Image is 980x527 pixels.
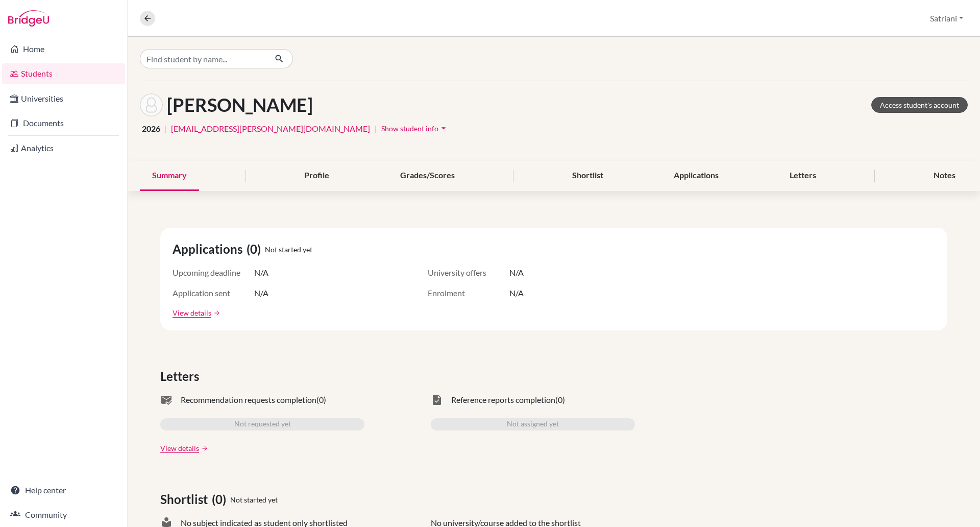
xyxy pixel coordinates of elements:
[388,161,467,191] div: Grades/Scores
[265,244,312,255] span: Not started yet
[777,161,828,191] div: Letters
[140,49,266,68] input: Find student by name...
[451,394,555,406] span: Reference reports completion
[316,394,326,406] span: (0)
[428,267,509,279] span: University offers
[142,123,160,135] span: 2026
[921,161,968,191] div: Notes
[181,394,316,406] span: Recommendation requests completion
[438,123,449,133] i: arrow_drop_down
[160,394,173,406] span: mark_email_read
[230,494,278,505] span: Not started yet
[509,267,524,279] span: N/A
[2,63,125,84] a: Students
[2,505,125,525] a: Community
[2,88,125,109] a: Universities
[254,287,268,299] span: N/A
[160,443,199,453] a: View details
[247,240,265,258] span: (0)
[925,9,968,28] button: Satriani
[254,267,268,279] span: N/A
[292,161,341,191] div: Profile
[167,94,313,116] h1: [PERSON_NAME]
[211,309,220,317] a: arrow_forward
[509,287,524,299] span: N/A
[140,93,163,116] img: Vihaan Kedia's avatar
[428,287,509,299] span: Enrolment
[140,161,199,191] div: Summary
[555,394,565,406] span: (0)
[381,121,449,136] button: Show student infoarrow_drop_down
[507,418,559,430] span: Not assigned yet
[374,123,377,135] span: |
[164,123,167,135] span: |
[171,123,370,135] a: [EMAIL_ADDRESS][PERSON_NAME][DOMAIN_NAME]
[173,307,211,318] a: View details
[173,240,247,258] span: Applications
[199,445,208,452] a: arrow_forward
[2,39,125,59] a: Home
[661,161,731,191] div: Applications
[2,138,125,158] a: Analytics
[381,124,438,133] span: Show student info
[2,480,125,500] a: Help center
[8,10,49,27] img: Bridge-U
[160,490,212,509] span: Shortlist
[871,97,968,113] a: Access student's account
[212,490,230,509] span: (0)
[173,287,254,299] span: Application sent
[2,113,125,133] a: Documents
[431,394,443,406] span: task
[173,267,254,279] span: Upcoming deadline
[160,367,203,386] span: Letters
[234,418,291,430] span: Not requested yet
[560,161,616,191] div: Shortlist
